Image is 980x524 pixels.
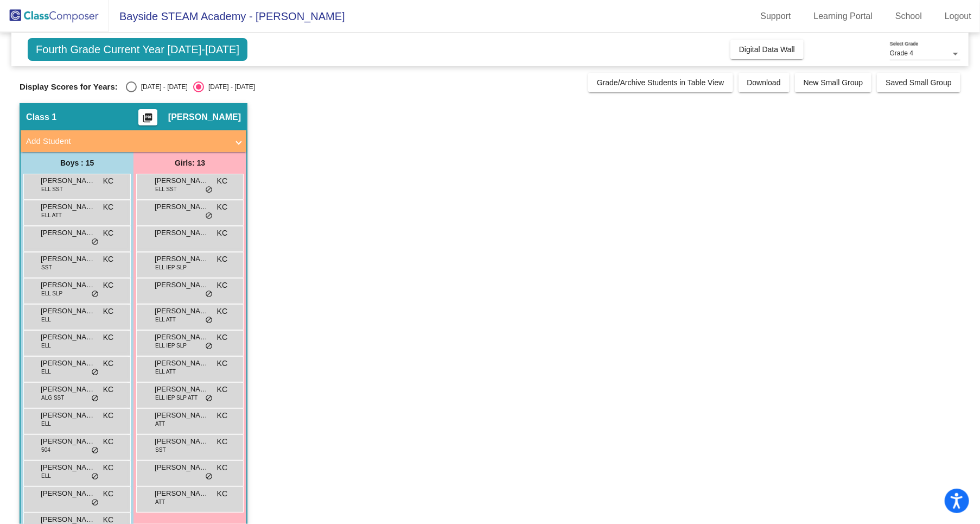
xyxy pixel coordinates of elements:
span: ELL ATT [155,368,176,376]
span: ATT [155,498,165,506]
span: KC [217,410,227,421]
span: [PERSON_NAME] [155,462,209,473]
span: [PERSON_NAME] [168,112,241,123]
span: [PERSON_NAME] [41,436,95,447]
span: do_not_disturb_alt [205,342,213,351]
button: Download [739,73,790,92]
span: do_not_disturb_alt [205,316,213,325]
span: KC [103,280,113,291]
span: ELL [41,472,51,480]
mat-panel-title: Add Student [26,135,228,148]
div: Boys : 15 [21,152,133,174]
span: do_not_disturb_alt [205,212,213,220]
a: Support [752,8,800,25]
span: SST [41,263,52,272]
button: Print Students Details [138,109,157,125]
span: Grade/Archive Students in Table View [597,78,724,87]
span: KC [217,228,227,239]
span: do_not_disturb_alt [91,446,99,455]
span: [PERSON_NAME] [155,201,209,212]
span: ELL SLP [41,289,62,298]
span: KC [103,488,113,500]
span: [PERSON_NAME] [155,332,209,343]
span: [PERSON_NAME] [PERSON_NAME] [41,462,95,473]
span: KC [217,306,227,317]
span: [PERSON_NAME] [155,228,209,238]
span: do_not_disturb_alt [91,290,99,299]
span: do_not_disturb_alt [91,238,99,247]
span: SST [155,446,166,454]
span: [PERSON_NAME] [41,228,95,238]
span: KC [217,332,227,343]
span: KC [217,175,227,187]
span: ELL IEP SLP [155,263,187,272]
a: School [887,8,931,25]
button: Digital Data Wall [730,40,804,59]
span: ELL ATT [155,315,176,324]
span: do_not_disturb_alt [205,186,213,194]
mat-radio-group: Select an option [126,81,255,92]
span: KC [217,280,227,291]
span: [PERSON_NAME] [155,306,209,317]
button: New Small Group [795,73,872,92]
div: Girls: 13 [133,152,246,174]
span: [PERSON_NAME] [155,358,209,369]
span: [PERSON_NAME] [155,436,209,447]
span: Bayside STEAM Academy - [PERSON_NAME] [109,8,345,25]
span: KC [103,201,113,213]
span: KC [217,436,227,447]
span: [PERSON_NAME] [155,254,209,264]
span: [PERSON_NAME] [41,175,95,186]
span: Fourth Grade Current Year [DATE]-[DATE] [28,38,247,61]
span: ELL IEP SLP ATT [155,394,198,402]
span: ELL [41,368,51,376]
span: do_not_disturb_alt [205,394,213,403]
span: do_not_disturb_alt [91,472,99,481]
div: [DATE] - [DATE] [137,82,188,92]
a: Learning Portal [805,8,882,25]
span: ELL IEP SLP [155,342,187,350]
span: [PERSON_NAME] [41,488,95,499]
button: Saved Small Group [877,73,960,92]
span: [PERSON_NAME] [41,384,95,395]
span: [PERSON_NAME] [41,254,95,264]
span: KC [103,358,113,369]
mat-icon: picture_as_pdf [141,112,154,128]
span: ELL [41,420,51,428]
button: Grade/Archive Students in Table View [588,73,733,92]
span: [PERSON_NAME] [PERSON_NAME] [41,201,95,212]
span: ELL [41,315,51,324]
span: KC [217,462,227,474]
span: KC [217,201,227,213]
span: KC [103,254,113,265]
a: Logout [936,8,980,25]
span: KC [103,436,113,447]
span: KC [103,332,113,343]
span: KC [103,384,113,395]
span: 504 [41,446,50,454]
span: KC [217,384,227,395]
span: [PERSON_NAME] [41,410,95,421]
span: ELL SST [41,185,63,193]
span: Display Scores for Years: [20,82,118,92]
span: do_not_disturb_alt [205,290,213,299]
span: Digital Data Wall [739,45,795,54]
span: ELL [41,342,51,350]
span: [PERSON_NAME] [155,175,209,186]
span: do_not_disturb_alt [91,498,99,507]
span: KC [217,254,227,265]
span: Class 1 [26,112,56,123]
span: KC [217,358,227,369]
span: KC [217,488,227,500]
span: [PERSON_NAME] [PERSON_NAME] [155,410,209,421]
span: [PERSON_NAME] [41,306,95,317]
span: do_not_disturb_alt [205,472,213,481]
span: do_not_disturb_alt [91,368,99,377]
span: [PERSON_NAME] [155,280,209,291]
span: KC [103,306,113,317]
span: do_not_disturb_alt [91,394,99,403]
span: ELL SST [155,185,177,193]
span: Saved Small Group [886,78,951,87]
div: [DATE] - [DATE] [204,82,255,92]
span: New Small Group [804,78,863,87]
